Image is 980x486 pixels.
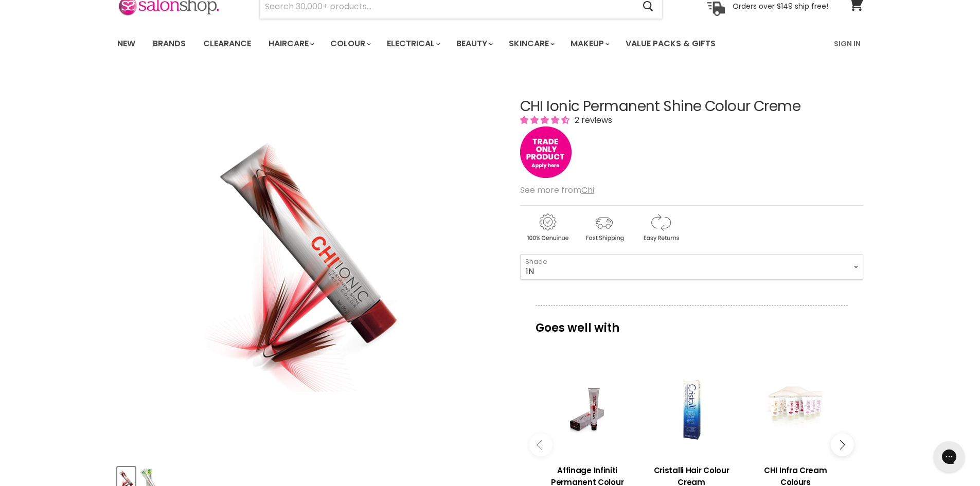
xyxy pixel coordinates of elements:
[581,184,594,196] a: Chi
[145,33,193,55] a: Brands
[195,33,259,55] a: Clearance
[645,363,738,456] a: View product:Cristalli Hair Colour Cream
[828,33,867,55] a: Sign In
[205,109,413,421] img: Chi Ionic Permanent Shine Colour Creme
[110,33,143,55] a: New
[520,99,863,115] h1: CHI Ionic Permanent Shine Colour Creme
[110,29,776,59] ul: Main menu
[323,33,377,55] a: Colour
[563,33,616,55] a: Makeup
[541,363,634,456] a: View product:Affinage Infiniti Permanent Colour
[379,33,447,55] a: Electrical
[261,33,320,55] a: Haircare
[520,127,572,178] img: tradeonly_small.jpg
[520,184,594,196] span: See more from
[733,2,828,11] p: Orders over $149 ship free!
[572,114,612,126] span: 2 reviews
[501,33,561,55] a: Skincare
[929,438,970,476] iframe: Gorgias live chat messenger
[577,212,631,243] img: shipping.gif
[520,114,572,126] span: 4.50 stars
[618,33,723,55] a: Value Packs & Gifts
[117,73,502,457] div: CHI Ionic Permanent Shine Colour Creme image. Click or Scroll to Zoom.
[449,33,499,55] a: Beauty
[104,29,876,59] nav: Main
[536,305,848,339] p: Goes well with
[749,363,842,456] a: View product:CHI Infra Cream Colours
[633,212,688,243] img: returns.gif
[520,212,575,243] img: genuine.gif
